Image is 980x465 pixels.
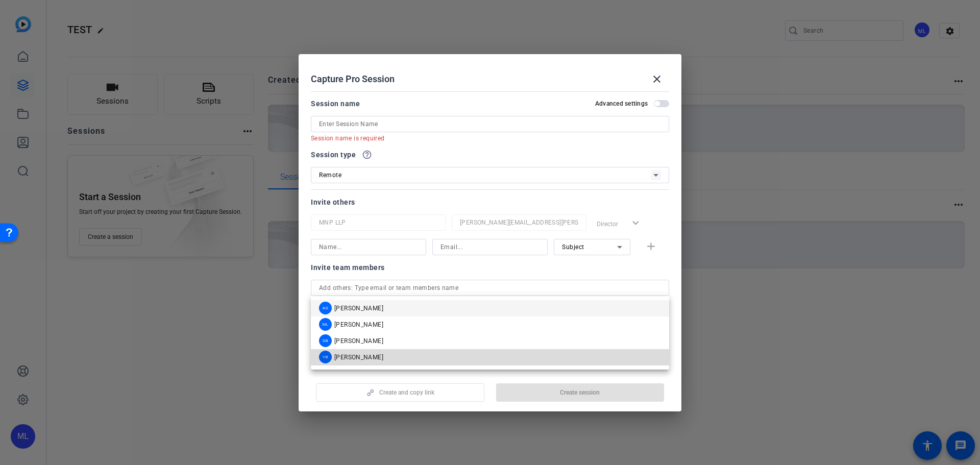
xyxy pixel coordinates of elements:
[362,150,372,160] mat-icon: help_outline
[311,132,661,143] mat-error: Session name is required
[319,351,332,363] div: YB
[319,302,332,314] div: AS
[440,241,540,253] input: Email...
[311,196,669,208] div: Invite others
[311,97,360,110] div: Session name
[334,337,383,345] span: [PERSON_NAME]
[562,243,584,251] span: Subject
[595,100,648,108] h2: Advanced settings
[319,216,437,229] input: Name...
[460,216,578,229] input: Email...
[651,73,663,85] mat-icon: close
[311,149,356,161] span: Session type
[311,261,669,274] div: Invite team members
[319,241,418,253] input: Name...
[319,118,661,130] input: Enter Session Name
[334,304,383,312] span: [PERSON_NAME]
[319,172,341,179] span: Remote
[319,334,332,347] div: SB
[334,353,383,361] span: [PERSON_NAME]
[319,318,332,331] div: ML
[319,282,661,294] input: Add others: Type email or team members name
[334,321,383,329] span: [PERSON_NAME]
[311,67,669,91] div: Capture Pro Session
